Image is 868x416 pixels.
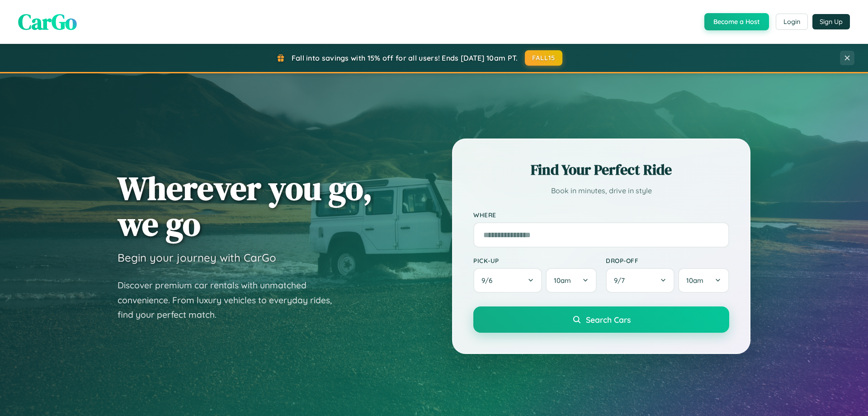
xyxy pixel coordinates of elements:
[473,184,729,197] p: Book in minutes, drive in style
[473,268,542,293] button: 9/6
[546,268,597,293] button: 10am
[292,53,518,62] span: Fall into savings with 15% off for all users! Ends [DATE] 10am PT.
[776,14,808,30] button: Login
[614,276,629,285] span: 9 / 7
[586,315,631,325] span: Search Cars
[481,276,497,285] span: 9 / 6
[678,268,729,293] button: 10am
[473,257,597,264] label: Pick-up
[686,276,703,285] span: 10am
[606,268,675,293] button: 9/7
[554,276,571,285] span: 10am
[118,170,373,242] h1: Wherever you go, we go
[525,50,563,66] button: FALL15
[473,160,729,180] h2: Find Your Perfect Ride
[473,211,729,219] label: Where
[18,7,77,37] span: CarGo
[473,306,729,333] button: Search Cars
[704,13,769,30] button: Become a Host
[118,251,276,264] h3: Begin your journey with CarGo
[812,14,850,29] button: Sign Up
[606,257,729,264] label: Drop-off
[118,278,344,322] p: Discover premium car rentals with unmatched convenience. From luxury vehicles to everyday rides, ...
